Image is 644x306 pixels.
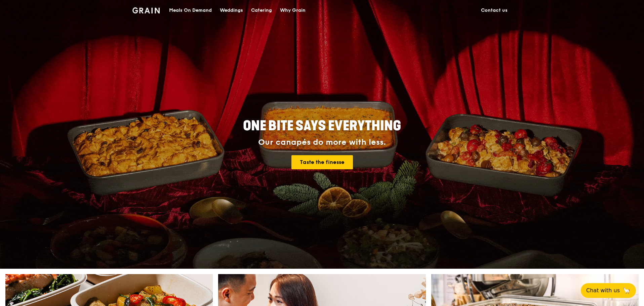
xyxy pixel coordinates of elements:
[291,155,353,169] a: Taste the finesse
[251,0,272,20] div: Catering
[201,138,443,147] div: Our canapés do more with less.
[280,0,306,20] div: Why Grain
[622,287,631,295] span: 🦙
[243,118,401,134] span: ONE BITE SAYS EVERYTHING
[132,7,160,13] img: Grain
[586,287,620,295] span: Chat with us
[247,0,276,20] a: Catering
[169,0,212,20] div: Meals On Demand
[220,0,243,20] div: Weddings
[276,0,310,20] a: Why Grain
[581,283,636,298] button: Chat with us🦙
[477,0,512,20] a: Contact us
[216,0,247,20] a: Weddings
